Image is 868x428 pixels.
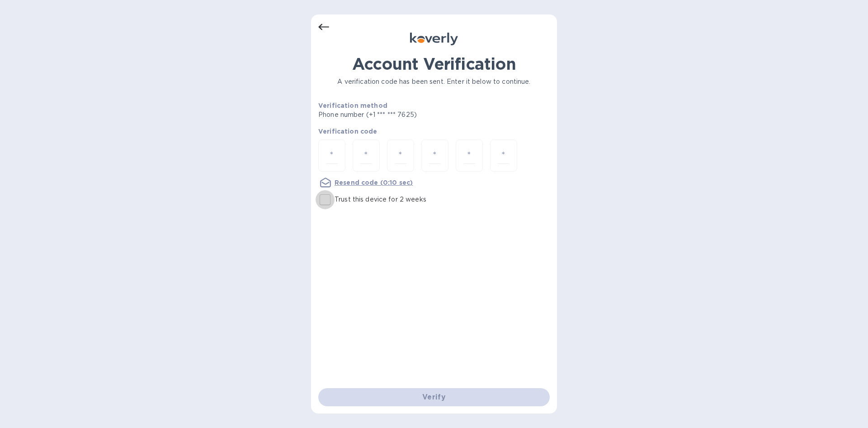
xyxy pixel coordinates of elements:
h1: Account Verification [318,54,550,73]
p: Phone number (+1 *** *** 7625) [318,110,486,120]
u: Resend code (0:10 sec) [335,179,413,186]
p: Verification code [318,127,550,136]
b: Verification method [318,102,387,109]
p: Trust this device for 2 weeks [335,195,426,204]
p: A verification code has been sent. Enter it below to continue. [318,77,550,87]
